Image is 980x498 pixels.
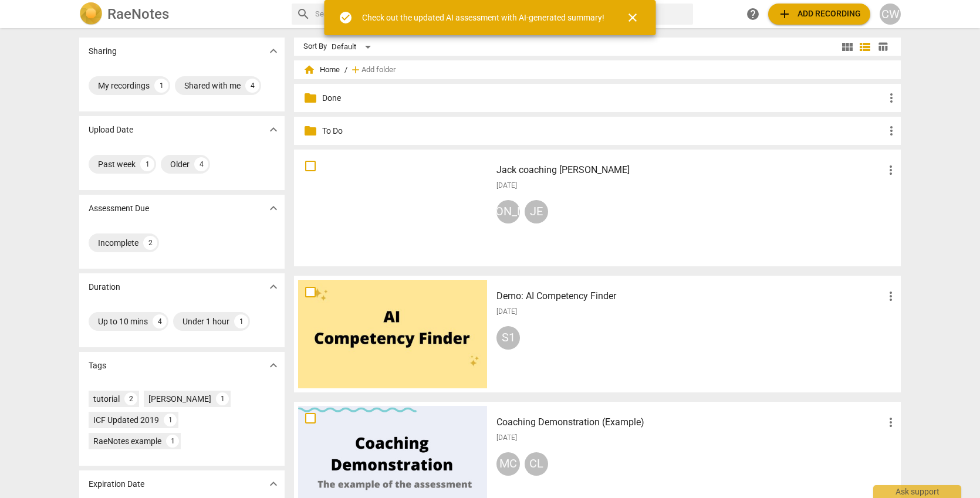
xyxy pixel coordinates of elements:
button: Show more [265,278,282,296]
button: Show more [265,357,282,374]
button: Show more [265,42,282,60]
p: Duration [89,281,120,293]
span: more_vert [884,91,898,105]
div: 1 [140,157,154,171]
div: My recordings [98,80,150,92]
div: 2 [124,392,137,405]
div: Default [332,38,375,56]
span: Add folder [361,66,396,74]
div: Incomplete [98,237,138,249]
span: home [303,64,315,76]
p: Expiration Date [89,478,144,490]
div: 1 [216,392,229,405]
div: S1 [496,326,520,350]
span: expand_more [266,201,281,215]
div: 2 [143,236,157,250]
h3: Coaching Demonstration (Example) [496,415,884,429]
button: Show more [265,199,282,217]
span: more_vert [884,124,898,138]
p: Done [322,92,884,104]
span: [DATE] [496,181,517,191]
a: Demo: AI Competency Finder[DATE]S1 [298,280,897,388]
div: MC [496,452,520,476]
p: Tags [89,360,106,372]
button: Show more [265,121,282,138]
p: Sharing [89,45,117,57]
div: ICF Updated 2019 [93,414,159,426]
button: Upload [768,4,870,25]
h2: RaeNotes [107,6,169,22]
span: [DATE] [496,307,517,317]
button: Table view [874,38,891,56]
span: more_vert [884,163,898,177]
span: expand_more [266,280,281,294]
button: Tile view [839,38,856,56]
span: close [626,11,640,25]
div: Past week [98,158,136,170]
span: / [344,66,347,74]
div: [PERSON_NAME] [496,200,520,223]
span: check_circle [339,11,353,25]
div: 1 [234,314,248,328]
button: Show more [265,475,282,493]
span: view_list [858,40,872,54]
p: Assessment Due [89,202,149,215]
div: CL [525,452,548,476]
span: add [350,64,361,76]
button: List view [856,38,874,56]
div: Under 1 hour [183,316,229,327]
a: LogoRaeNotes [79,2,282,26]
h3: Demo: AI Competency Finder [496,289,884,303]
span: search [296,7,310,21]
span: expand_more [266,477,281,491]
span: folder [303,124,317,138]
div: [PERSON_NAME] [148,393,211,405]
div: 4 [245,79,259,93]
span: more_vert [884,289,898,303]
span: help [746,7,760,21]
p: To Do [322,125,884,137]
span: Home [303,64,340,76]
span: view_module [840,40,854,54]
div: Shared with me [184,80,241,92]
div: Sort By [303,42,327,51]
button: CW [880,4,901,25]
div: 1 [166,435,179,448]
span: add [778,7,792,21]
a: Help [742,4,763,25]
div: Older [170,158,190,170]
span: table_chart [877,41,888,52]
div: 4 [153,314,167,328]
a: Jack coaching [PERSON_NAME][DATE][PERSON_NAME]JE [298,154,897,262]
span: Add recording [778,7,861,21]
div: JE [525,200,548,223]
span: expand_more [266,358,281,372]
p: Upload Date [89,124,133,136]
h3: Jack coaching Jeff [496,163,884,177]
div: 1 [154,79,168,93]
div: Up to 10 mins [98,316,148,327]
span: [DATE] [496,433,517,443]
span: more_vert [884,415,898,429]
div: tutorial [93,393,120,405]
button: Close [619,4,647,32]
div: 1 [164,414,177,426]
span: folder [303,91,317,105]
div: RaeNotes example [93,435,161,447]
div: Ask support [873,485,961,498]
span: expand_more [266,44,281,58]
img: Logo [79,2,103,26]
div: Check out the updated AI assessment with AI-generated summary! [362,12,604,24]
span: expand_more [266,123,281,137]
div: 4 [194,157,208,171]
input: Search [315,5,688,23]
